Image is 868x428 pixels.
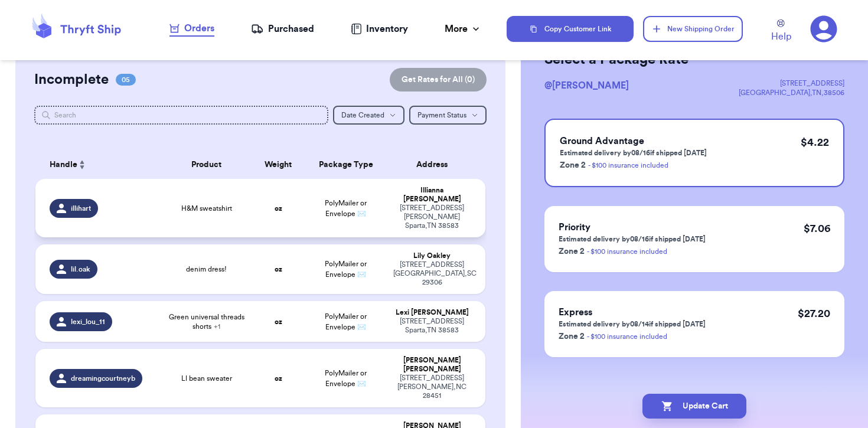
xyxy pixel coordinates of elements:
[162,151,252,179] th: Product
[186,264,227,274] span: denim dress!
[305,151,386,179] th: Package Type
[771,19,791,44] a: Help
[169,21,214,37] a: Orders
[559,234,706,244] p: Estimated delivery by 08/16 if shipped [DATE]
[181,204,232,213] span: H&M sweatshirt
[71,264,90,274] span: lil.oak
[560,148,707,158] p: Estimated delivery by 08/16 if shipped [DATE]
[50,159,77,171] span: Handle
[393,186,471,204] div: Illianna [PERSON_NAME]
[588,162,668,169] a: - $100 insurance included
[341,112,384,119] span: Date Created
[169,21,214,35] div: Orders
[251,22,314,36] a: Purchased
[71,374,135,383] span: dreamingcourtneyb
[181,374,232,383] span: Ll bean sweater
[393,317,471,335] div: [STREET_ADDRESS] Sparta , TN 38583
[214,323,220,330] span: + 1
[275,205,282,212] strong: oz
[559,319,706,329] p: Estimated delivery by 08/14 if shipped [DATE]
[275,318,282,325] strong: oz
[409,106,487,125] button: Payment Status
[77,158,87,172] button: Sort ascending
[386,151,485,179] th: Address
[275,375,282,382] strong: oz
[325,260,367,278] span: PolyMailer or Envelope ✉️
[325,370,367,387] span: PolyMailer or Envelope ✉️
[71,204,91,213] span: illihart
[393,260,471,287] div: [STREET_ADDRESS] [GEOGRAPHIC_DATA] , SC 29306
[559,332,585,341] span: Zone 2
[587,248,667,255] a: - $100 insurance included
[393,308,471,317] div: Lexi [PERSON_NAME]
[351,22,408,36] a: Inventory
[559,223,590,232] span: Priority
[393,356,471,374] div: [PERSON_NAME] [PERSON_NAME]
[804,220,830,237] p: $ 7.06
[801,134,829,151] p: $ 4.22
[325,313,367,331] span: PolyMailer or Envelope ✉️
[771,30,791,44] span: Help
[34,70,109,89] h2: Incomplete
[643,16,742,42] button: New Shipping Order
[642,394,746,419] button: Update Cart
[445,22,482,36] div: More
[325,200,367,217] span: PolyMailer or Envelope ✉️
[560,161,586,169] span: Zone 2
[739,79,844,88] div: [STREET_ADDRESS]
[739,88,844,97] div: [GEOGRAPHIC_DATA] , TN , 38506
[393,251,471,260] div: Lily Oakley
[71,317,105,326] span: lexi_lou_11
[393,374,471,400] div: [STREET_ADDRESS] [PERSON_NAME] , NC 28451
[560,136,644,146] span: Ground Advantage
[252,151,305,179] th: Weight
[559,308,592,317] span: Express
[798,305,830,322] p: $ 27.20
[34,106,328,125] input: Search
[393,204,471,230] div: [STREET_ADDRESS][PERSON_NAME] Sparta , TN 38583
[116,74,136,86] span: 05
[544,81,629,90] span: @ [PERSON_NAME]
[587,333,667,340] a: - $100 insurance included
[559,247,585,256] span: Zone 2
[507,16,634,42] button: Copy Customer Link
[275,266,282,273] strong: oz
[169,312,244,331] span: Green universal threads shorts
[333,106,404,125] button: Date Created
[417,112,466,119] span: Payment Status
[390,68,487,92] button: Get Rates for All (0)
